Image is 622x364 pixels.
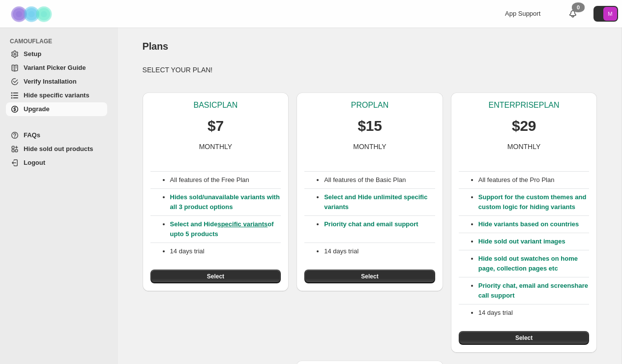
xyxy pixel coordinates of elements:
[324,192,435,212] p: Select and Hide unlimited specific variants
[324,246,435,256] p: 14 days trial
[324,219,435,239] p: Priority chat and email support
[6,75,107,89] a: Verify Installation
[324,175,435,185] p: All features of the Basic Plan
[351,100,388,110] p: PRO PLAN
[353,142,386,152] p: MONTHLY
[568,9,578,19] a: 0
[24,159,45,166] span: Logout
[170,192,281,212] p: Hides sold/unavailable variants with all 3 product options
[24,64,86,71] span: Variant Picker Guide
[478,192,590,212] p: Support for the custom themes and custom logic for hiding variants
[357,116,382,136] p: $15
[170,246,281,256] p: 14 days trial
[6,47,107,61] a: Setup
[24,91,89,99] span: Hide specific variants
[24,145,93,152] span: Hide sold out products
[150,270,281,283] button: Select
[199,142,232,152] p: MONTHLY
[207,116,224,136] p: $7
[6,102,107,116] a: Upgrade
[478,254,590,273] p: Hide sold out swatches on home page, collection pages etc
[478,175,590,185] p: All features of the Pro Plan
[593,6,618,22] button: Avatar with initials M
[207,273,224,280] span: Select
[478,281,590,301] p: Priority chat, email and screenshare call support
[6,142,107,156] a: Hide sold out products
[507,142,540,152] p: MONTHLY
[608,11,612,17] text: M
[6,61,107,75] a: Variant Picker Guide
[459,331,590,345] button: Select
[478,308,590,318] p: 14 days trial
[143,65,597,75] p: SELECT YOUR PLAN!
[572,2,585,12] div: 0
[478,219,590,229] p: Hide variants based on countries
[24,105,50,113] span: Upgrade
[24,78,77,85] span: Verify Installation
[515,334,533,342] span: Select
[170,175,281,185] p: All features of the Free Plan
[170,219,281,239] p: Select and Hide of upto 5 products
[603,7,617,21] span: Avatar with initials M
[505,10,540,17] span: App Support
[6,156,107,170] a: Logout
[304,270,435,283] button: Select
[10,37,111,45] span: CAMOUFLAGE
[24,131,40,139] span: FAQs
[6,89,107,102] a: Hide specific variants
[8,0,57,28] img: Camouflage
[489,100,560,110] p: ENTERPRISE PLAN
[193,100,237,110] p: BASIC PLAN
[361,273,378,280] span: Select
[143,41,168,52] span: Plans
[512,116,536,136] p: $29
[478,237,590,246] p: Hide sold out variant images
[6,128,107,142] a: FAQs
[24,50,41,58] span: Setup
[217,220,267,228] a: specific variants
